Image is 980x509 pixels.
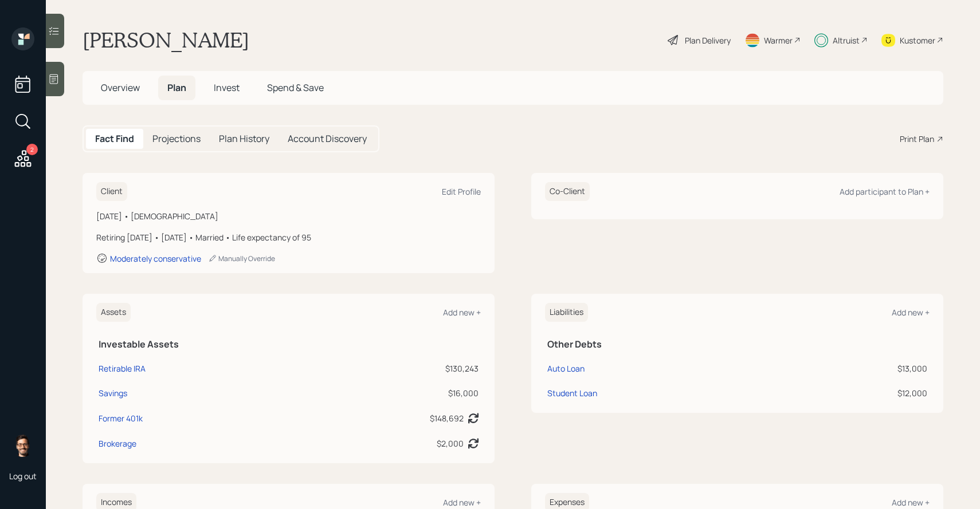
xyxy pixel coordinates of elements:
[11,434,34,457] img: sami-boghos-headshot.png
[783,362,927,374] div: $13,000
[545,182,590,201] h6: Co-Client
[208,254,275,263] div: Manually Override
[110,253,201,264] div: Moderately conservative
[892,497,930,508] div: Add new +
[288,387,479,399] div: $16,000
[442,186,481,197] div: Edit Profile
[96,303,131,322] h6: Assets
[152,133,201,144] h5: Projections
[99,412,143,424] div: Former 401k
[96,182,127,201] h6: Client
[545,303,588,322] h6: Liabilities
[99,437,136,449] div: Brokerage
[685,34,731,46] div: Plan Delivery
[99,339,479,350] h5: Investable Assets
[900,133,934,145] div: Print Plan
[95,133,134,144] h5: Fact Find
[96,231,481,243] div: Retiring [DATE] • [DATE] • Married • Life expectancy of 95
[443,497,481,508] div: Add new +
[443,307,481,318] div: Add new +
[547,387,597,399] div: Student Loan
[101,81,140,94] span: Overview
[547,339,927,350] h5: Other Debts
[267,81,324,94] span: Spend & Save
[219,133,269,144] h5: Plan History
[892,307,930,318] div: Add new +
[900,34,935,46] div: Kustomer
[9,471,37,482] div: Log out
[83,27,249,53] h1: [PERSON_NAME]
[437,437,464,449] div: $2,000
[288,362,479,374] div: $130,243
[547,362,585,374] div: Auto Loan
[99,387,127,399] div: Savings
[99,362,146,374] div: Retirable IRA
[96,210,481,222] div: [DATE] • [DEMOGRAPHIC_DATA]
[26,144,38,155] div: 2
[288,133,367,144] h5: Account Discovery
[167,81,186,94] span: Plan
[833,34,860,46] div: Altruist
[840,186,930,197] div: Add participant to Plan +
[430,412,464,424] div: $148,692
[214,81,240,94] span: Invest
[783,387,927,399] div: $12,000
[764,34,793,46] div: Warmer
